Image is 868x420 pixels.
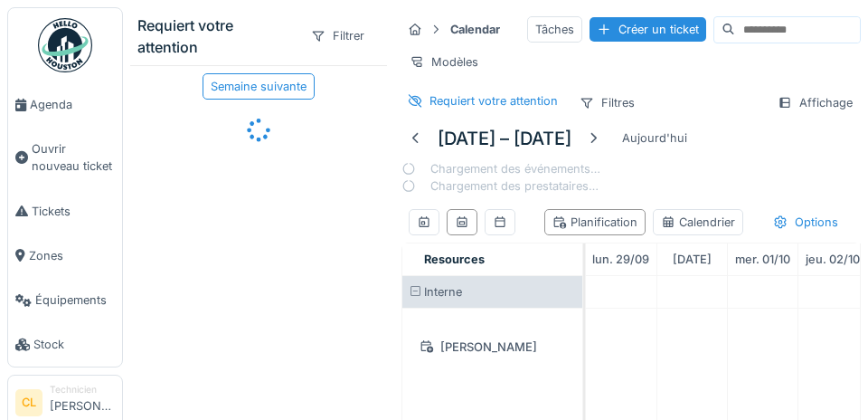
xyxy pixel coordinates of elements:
[35,291,115,309] span: Équipements
[615,126,694,150] div: Aujourd'hui
[438,128,571,149] h5: [DATE] – [DATE]
[588,247,654,272] a: 29 septembre 2025
[552,214,637,231] div: Planification
[731,247,795,272] a: 1 octobre 2025
[303,23,373,49] div: Filtrer
[413,336,571,358] div: [PERSON_NAME]
[8,127,122,188] a: Ouvrir nouveau ticket
[424,253,485,266] span: Resources
[590,17,706,42] div: Créer un ticket
[401,49,486,75] div: Modèles
[50,383,115,396] div: Technicien
[765,209,846,235] div: Options
[401,160,600,177] div: Chargement des événements…
[15,389,42,416] li: CL
[661,214,735,231] div: Calendrier
[32,140,115,175] span: Ouvrir nouveau ticket
[29,247,115,264] span: Zones
[8,234,122,278] a: Zones
[443,21,507,38] strong: Calendar
[801,247,864,272] a: 2 octobre 2025
[429,92,558,110] div: Requiert votre attention
[424,285,462,299] span: Interne
[668,247,716,272] a: 30 septembre 2025
[137,14,296,58] div: Requiert votre attention
[8,82,122,127] a: Agenda
[32,203,115,220] span: Tickets
[769,90,861,116] div: Affichage
[8,322,122,367] a: Stock
[571,90,643,116] div: Filtres
[203,73,315,100] div: Semaine suivante
[401,177,600,195] div: Chargement des prestataires…
[8,278,122,322] a: Équipements
[8,189,122,234] a: Tickets
[527,16,582,43] div: Tâches
[30,96,115,113] span: Agenda
[33,336,115,353] span: Stock
[38,18,92,72] img: Badge_color-CXgf-gQk.svg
